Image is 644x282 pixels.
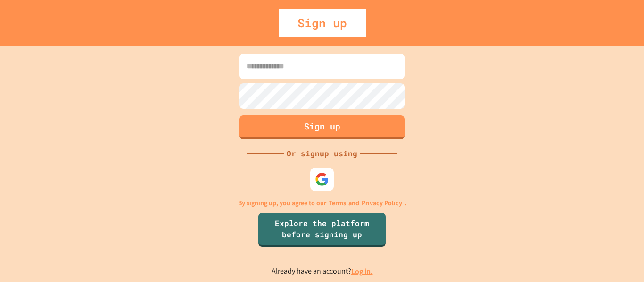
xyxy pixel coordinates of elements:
a: Privacy Policy [362,198,402,208]
button: Sign up [239,115,405,139]
a: Terms [329,198,346,208]
a: Explore the platform before signing up [258,213,386,247]
div: Sign up [279,9,366,37]
div: Or signup using [284,148,360,159]
p: Already have an account? [272,266,373,277]
a: Log in. [351,266,373,276]
p: By signing up, you agree to our and . [238,198,406,208]
img: google-icon.svg [315,172,329,186]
